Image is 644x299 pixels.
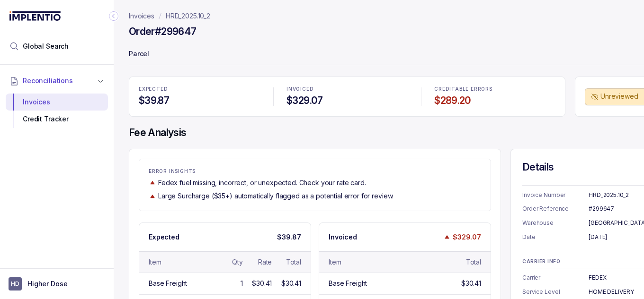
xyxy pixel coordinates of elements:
p: Date [522,232,589,242]
div: Base Freight [329,279,367,288]
span: Global Search [23,42,69,51]
p: ERROR INSIGHTS [149,169,481,174]
h4: $39.87 [139,94,260,107]
p: Higher Dose [27,279,67,289]
span: User initials [9,277,22,290]
img: trend image [443,233,451,240]
button: Reconciliations [6,70,108,91]
div: Item [329,257,341,267]
p: EXPECTED [139,86,260,92]
p: Service Level [522,287,589,297]
a: HRD_2025.10_2 [166,11,210,21]
div: Credit Tracker [13,111,100,128]
div: 1 [241,279,243,288]
div: Rate [258,257,272,267]
p: Expected [149,232,179,242]
p: INVOICED [286,86,408,92]
p: Invoiced [329,232,357,242]
h4: Order #299647 [129,25,196,38]
img: trend image [149,193,156,200]
div: $30.41 [252,279,272,288]
div: $30.41 [281,279,301,288]
button: User initialsHigher Dose [9,277,105,290]
div: Collapse Icon [108,10,119,22]
div: Item [149,257,161,267]
p: Fedex fuel missing, incorrect, or unexpected. Check your rate card. [158,178,366,188]
p: Invoice Number [522,190,589,200]
p: Warehouse [522,218,589,228]
p: Order Reference [522,204,589,214]
p: $329.07 [453,232,481,242]
div: Reconciliations [6,92,108,130]
img: trend image [149,179,156,186]
nav: breadcrumb [129,11,210,21]
p: Large Surcharge ($35+) automatically flagged as a potential error for review. [158,191,394,201]
div: Total [466,257,481,267]
h4: $289.20 [434,94,555,107]
p: CREDITABLE ERRORS [434,86,555,92]
a: Invoices [129,11,154,21]
div: $30.41 [461,279,481,288]
p: $39.87 [277,232,301,242]
div: Total [286,257,301,267]
div: Invoices [13,94,100,111]
div: Base Freight [149,279,187,288]
div: Qty [232,257,243,267]
span: Reconciliations [23,76,73,85]
p: Carrier [522,273,589,282]
h4: $329.07 [286,94,408,107]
